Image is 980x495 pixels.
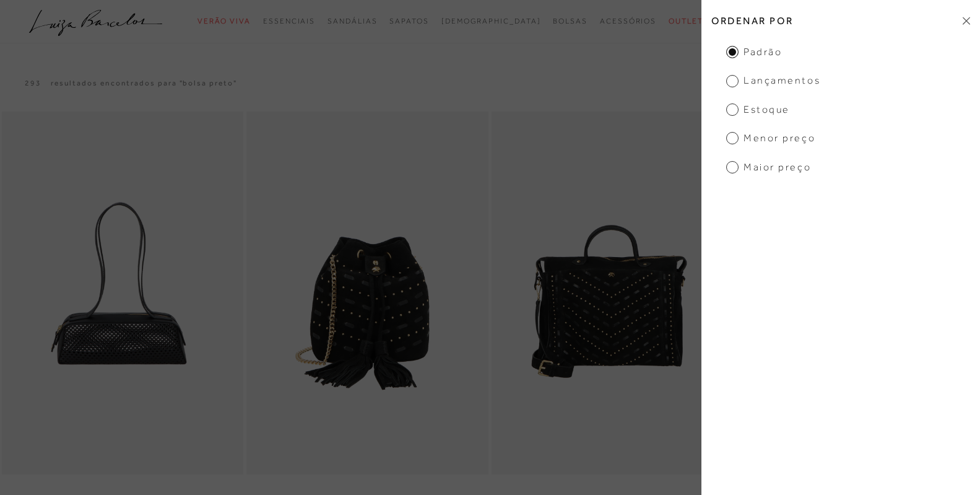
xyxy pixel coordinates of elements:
img: BOLSA GRANDE EM CAMURÇA PRETO COM DETALHE DE TACHAS [493,113,732,473]
a: categoryNavScreenReaderText [669,10,703,33]
a: categoryNavScreenReaderText [327,10,377,33]
span: Padrão [726,45,782,59]
span: Menor Preço [726,131,815,145]
a: categoryNavScreenReaderText [389,10,428,33]
img: BOLSA BAGUETE PEQUENA EM COURO PRETO COM RECORTE A LASER [3,113,243,473]
span: Essenciais [263,17,315,25]
span: Verão Viva [197,17,251,25]
span: Acessórios [600,17,656,25]
a: noSubCategoriesText [441,10,541,33]
span: Maior Preço [726,160,811,174]
span: Bolsas [553,17,588,25]
a: categoryNavScreenReaderText [553,10,588,33]
span: Sapatos [389,17,428,25]
img: BOLSA BUCKET PEQUENA EM CAMURÇA PRETA COM DETALHES METÁLICOS [248,113,487,473]
p: 293 [25,78,41,89]
h2: Ordenar por [701,6,980,35]
span: Lançamentos [726,74,820,87]
span: Sandálias [327,17,377,25]
span: Estoque [726,103,790,116]
a: categoryNavScreenReaderText [263,10,315,33]
span: [DEMOGRAPHIC_DATA] [441,17,541,25]
a: categoryNavScreenReaderText [197,10,251,33]
: resultados encontrados para "bolsa preto" [51,78,237,89]
a: categoryNavScreenReaderText [600,10,656,33]
span: Outlet [669,17,703,25]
